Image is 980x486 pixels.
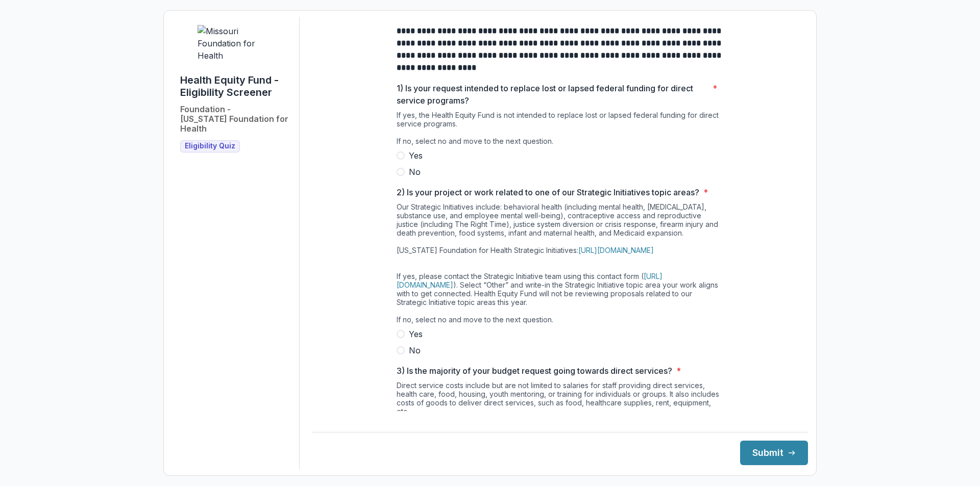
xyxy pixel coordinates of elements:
[185,142,235,150] span: Eligibility Quiz
[409,166,421,178] span: No
[409,328,423,340] span: Yes
[397,365,672,377] p: 3) Is the majority of your budget request going towards direct services?
[409,344,421,356] span: No
[397,111,723,149] div: If yes, the Health Equity Fund is not intended to replace lost or lapsed federal funding for dire...
[740,441,808,465] button: Submit
[198,25,274,62] img: Missouri Foundation for Health
[180,74,291,98] h1: Health Equity Fund - Eligibility Screener
[409,149,423,162] span: Yes
[397,381,723,472] div: Direct service costs include but are not limited to salaries for staff providing direct services,...
[397,202,723,328] div: Our Strategic Initiatives include: behavioral health (including mental health, [MEDICAL_DATA], su...
[578,246,654,254] a: [URL][DOMAIN_NAME]
[180,105,291,134] h2: Foundation - [US_STATE] Foundation for Health
[397,82,708,107] p: 1) Is your request intended to replace lost or lapsed federal funding for direct service programs?
[397,272,663,289] a: [URL][DOMAIN_NAME]
[397,186,699,198] p: 2) Is your project or work related to one of our Strategic Initiatives topic areas?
